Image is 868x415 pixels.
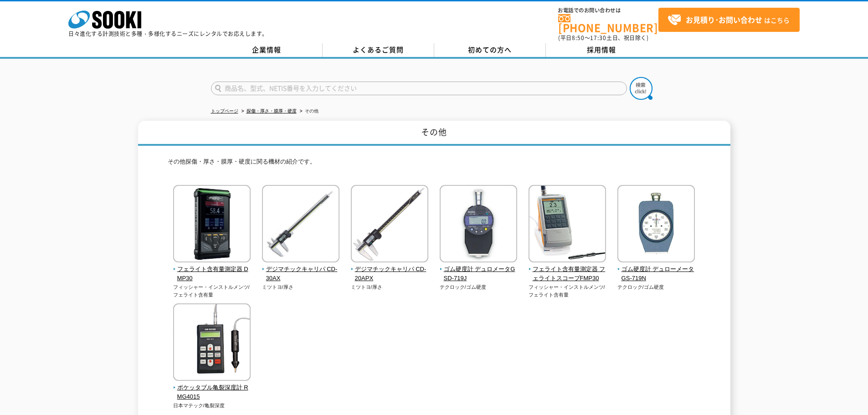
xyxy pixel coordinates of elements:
p: 日本マテック/亀裂深度 [173,402,251,410]
a: 企業情報 [211,43,323,57]
span: (平日 ～ 土日、祝日除く) [558,34,648,42]
img: フェライト含有量測定器 フェライトスコープFMP30 [529,185,606,265]
li: その他 [298,107,318,116]
span: フェライト含有量測定器 フェライトスコープFMP30 [529,265,606,284]
a: トップページ [211,108,238,113]
p: フィッシャー・インストルメンツ/フェライト含有量 [529,283,606,298]
img: フェライト含有量測定器 DMP30 [173,185,251,265]
img: ゴム硬度計 デュロメータGSD-719J [440,185,517,265]
span: デジマチックキャリパ CD-20APX [351,265,429,284]
a: 初めての方へ [434,43,546,57]
input: 商品名、型式、NETIS番号を入力してください [211,82,627,95]
p: 日々進化する計測技術と多種・多様化するニーズにレンタルでお応えします。 [68,31,268,36]
a: ポケッタブル亀裂深度計 RMG4015 [173,374,251,402]
span: お電話でのお問い合わせは [558,8,658,13]
p: テクロック/ゴム硬度 [440,283,518,291]
p: フィッシャー・インストルメンツ/フェライト含有量 [173,283,251,298]
a: フェライト含有量測定器 フェライトスコープFMP30 [529,256,606,283]
a: 採用情報 [546,43,657,57]
a: フェライト含有量測定器 DMP30 [173,256,251,283]
img: ポケッタブル亀裂深度計 RMG4015 [173,303,251,383]
span: デジマチックキャリパ CD-30AX [262,265,340,284]
span: フェライト含有量測定器 DMP30 [173,265,251,284]
img: ゴム硬度計 デュローメータGS-719N [617,185,695,265]
span: ポケッタブル亀裂深度計 RMG4015 [173,383,251,402]
img: デジマチックキャリパ CD-30AX [262,185,339,265]
a: デジマチックキャリパ CD-20APX [351,256,429,283]
a: [PHONE_NUMBER] [558,14,658,33]
h1: その他 [138,121,730,146]
span: 8:50 [572,34,585,42]
a: ゴム硬度計 デュローメータGS-719N [617,256,695,283]
img: btn_search.png [630,77,652,100]
p: テクロック/ゴム硬度 [617,283,695,291]
strong: お見積り･お問い合わせ [686,14,762,25]
span: ゴム硬度計 デュローメータGS-719N [617,265,695,284]
img: デジマチックキャリパ CD-20APX [351,185,428,265]
p: その他探傷・厚さ・膜厚・硬度に関る機材の紹介です。 [168,157,701,171]
a: 探傷・厚さ・膜厚・硬度 [247,108,297,113]
p: ミツトヨ/厚さ [351,283,429,291]
a: ゴム硬度計 デュロメータGSD-719J [440,256,518,283]
span: 初めての方へ [468,45,512,55]
span: ゴム硬度計 デュロメータGSD-719J [440,265,518,284]
a: お見積り･お問い合わせはこちら [658,8,800,32]
a: よくあるご質問 [323,43,434,57]
p: ミツトヨ/厚さ [262,283,340,291]
span: はこちら [668,13,790,27]
span: 17:30 [590,34,606,42]
a: デジマチックキャリパ CD-30AX [262,256,340,283]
